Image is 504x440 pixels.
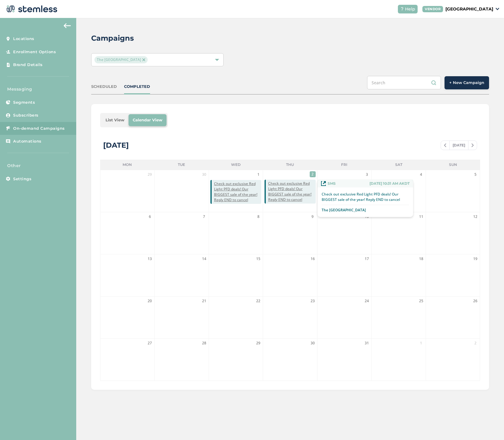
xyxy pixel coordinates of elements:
span: 4 [418,172,424,178]
span: Settings [13,176,31,182]
h2: Campaigns [91,33,134,44]
li: Thu [263,160,317,170]
span: Locations [13,36,34,42]
span: Help [405,6,415,12]
span: Brand Details [13,62,43,68]
span: 2 [472,340,478,346]
span: Check out exclusive Red Light PFD deals! Our BIGGEST sale of the year! Reply END to cancel [268,181,315,202]
button: + New Campaign [445,76,489,89]
span: 16 [310,256,316,262]
span: 6 [147,214,153,220]
span: 3 [364,172,370,178]
p: [GEOGRAPHIC_DATA] [445,6,493,12]
li: Wed [209,160,263,170]
span: 31 [364,340,370,346]
span: On-demand Campaigns [13,126,65,132]
li: List View [101,114,129,126]
p: Check out exclusive Red Light PFD deals! Our BIGGEST sale of the year! Reply END to cancel [322,192,409,202]
span: 21 [201,298,207,304]
img: icon-arrow-back-accent-c549486e.svg [64,23,71,28]
div: SCHEDULED [91,84,117,90]
span: The [GEOGRAPHIC_DATA] [94,56,148,63]
div: VENDOR [422,6,443,12]
img: icon-chevron-left-b8c47ebb.svg [444,143,446,147]
span: 27 [147,340,153,346]
span: 12 [472,214,478,220]
li: Tue [154,160,209,170]
span: Segments [13,100,35,106]
span: 22 [255,298,261,304]
li: Mon [100,160,155,170]
span: SMS [328,181,336,186]
div: [DATE] [103,140,129,151]
img: icon_down-arrow-small-66adaf34.svg [496,8,499,10]
span: + New Campaign [449,80,484,86]
li: Calendar View [129,114,167,126]
span: 23 [310,298,316,304]
span: [DATE] 10:31 AM AKDT [369,181,410,186]
span: 15 [255,256,261,262]
span: 11 [418,214,424,220]
img: icon-close-accent-8a337256.svg [142,58,145,61]
input: Search [367,76,441,89]
span: 2 [310,171,316,177]
span: Automations [13,138,42,144]
span: Check out exclusive Red Light PFD deals! Our BIGGEST sale of the year! Reply END to cancel [214,181,261,203]
span: 14 [201,256,207,262]
span: 29 [255,340,261,346]
li: Sat [372,160,426,170]
span: 29 [147,172,153,178]
span: Subscribers [13,112,39,118]
span: 1 [255,172,261,178]
div: COMPLETED [124,84,150,90]
span: Enrollment Options [13,49,56,55]
span: 7 [201,214,207,220]
li: Sun [426,160,480,170]
span: 26 [472,298,478,304]
iframe: Chat Widget [474,411,504,440]
span: 30 [201,172,207,178]
p: The [GEOGRAPHIC_DATA] [322,207,366,213]
span: 1 [418,340,424,346]
span: 18 [418,256,424,262]
span: 5 [472,172,478,178]
span: 20 [147,298,153,304]
img: logo-dark-0685b13c.svg [5,3,57,15]
span: 28 [201,340,207,346]
span: 24 [364,298,370,304]
span: 8 [255,214,261,220]
span: 9 [310,214,316,220]
span: 30 [310,340,316,346]
span: [DATE] [449,141,468,150]
img: icon-help-white-03924b79.svg [400,7,404,11]
li: Fri [317,160,372,170]
span: 19 [472,256,478,262]
span: 17 [364,256,370,262]
span: 13 [147,256,153,262]
img: icon-chevron-right-bae969c5.svg [471,143,474,147]
span: 25 [418,298,424,304]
